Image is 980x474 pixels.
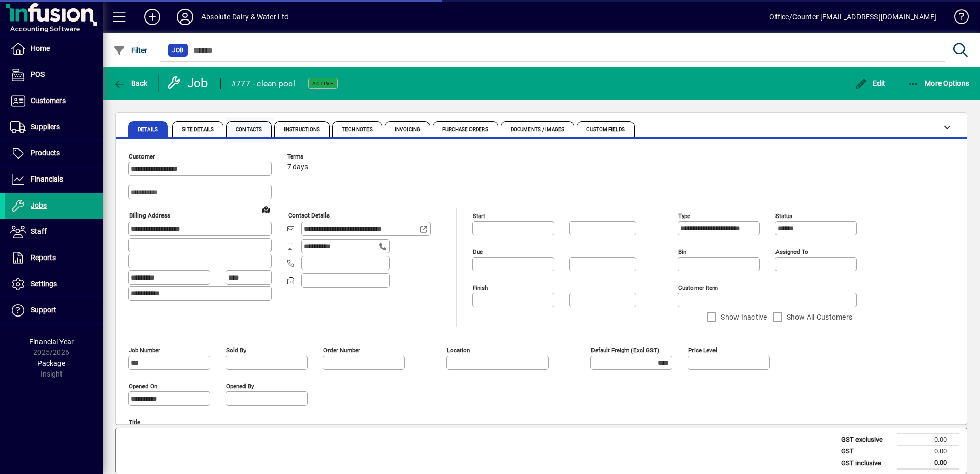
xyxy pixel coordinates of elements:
[678,212,690,220] mat-label: Type
[201,9,289,25] div: Absolute Dairy & Water Ltd
[775,212,792,220] mat-label: Status
[31,96,66,105] span: Customers
[907,79,970,87] span: More Options
[226,383,254,390] mat-label: Opened by
[29,338,74,346] span: Financial Year
[129,153,155,160] mat-label: Customer
[5,88,103,114] a: Customers
[775,248,808,255] mat-label: Assigned to
[31,70,45,78] span: POS
[231,75,295,92] div: #777 - clean pool
[688,347,717,354] mat-label: Price Level
[312,80,334,87] span: Active
[442,127,488,132] span: Purchase Orders
[129,419,140,426] mat-label: Title
[395,127,420,132] span: Invoicing
[5,271,103,297] a: Settings
[129,347,160,354] mat-label: Job number
[136,8,169,26] button: Add
[169,8,201,26] button: Profile
[31,44,50,52] span: Home
[111,41,150,60] button: Filter
[5,167,103,192] a: Financials
[836,457,897,469] td: GST inclusive
[897,457,959,469] td: 0.00
[258,201,274,218] a: View on map
[473,248,483,255] mat-label: Due
[31,280,57,288] span: Settings
[511,127,565,132] span: Documents / Images
[167,75,210,91] div: Job
[905,74,972,92] button: More Options
[447,347,470,354] mat-label: Location
[897,434,959,446] td: 0.00
[5,245,103,271] a: Reports
[897,445,959,457] td: 0.00
[855,79,886,87] span: Edit
[586,127,624,132] span: Custom Fields
[947,2,967,35] a: Knowledge Base
[836,445,897,457] td: GST
[591,347,659,354] mat-label: Default Freight (excl GST)
[31,253,56,262] span: Reports
[473,284,488,291] mat-label: Finish
[111,74,150,92] button: Back
[5,219,103,245] a: Staff
[323,347,360,354] mat-label: Order number
[182,127,214,132] span: Site Details
[31,123,60,131] span: Suppliers
[5,141,103,166] a: Products
[31,175,63,183] span: Financials
[284,127,320,132] span: Instructions
[236,127,262,132] span: Contacts
[37,359,65,367] span: Package
[852,74,888,92] button: Edit
[678,284,718,291] mat-label: Customer Item
[5,36,103,62] a: Home
[31,149,60,157] span: Products
[113,79,148,87] span: Back
[31,227,47,235] span: Staff
[678,248,686,255] mat-label: Bin
[769,9,936,25] div: Office/Counter [EMAIL_ADDRESS][DOMAIN_NAME]
[287,163,308,171] span: 7 days
[129,383,157,390] mat-label: Opened On
[138,127,158,132] span: Details
[31,306,56,314] span: Support
[172,45,183,55] span: Job
[473,212,485,220] mat-label: Start
[103,74,159,92] app-page-header-button: Back
[5,298,103,323] a: Support
[226,347,246,354] mat-label: Sold by
[287,153,349,160] span: Terms
[836,434,897,446] td: GST exclusive
[342,127,373,132] span: Tech Notes
[5,62,103,88] a: POS
[113,46,148,54] span: Filter
[5,114,103,140] a: Suppliers
[31,201,47,209] span: Jobs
